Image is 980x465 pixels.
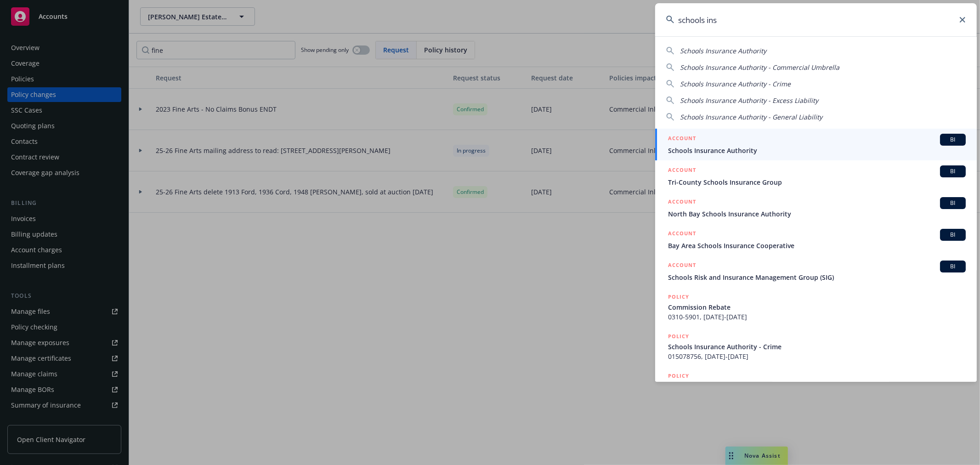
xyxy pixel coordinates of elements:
[668,177,966,187] span: Tri-County Schools Insurance Group
[655,327,977,366] a: POLICYSchools Insurance Authority - Crime015078756, [DATE]-[DATE]
[655,255,977,287] a: ACCOUNTBISchools Risk and Insurance Management Group (SIG)
[668,292,689,301] h5: POLICY
[680,79,791,88] span: Schools Insurance Authority - Crime
[668,229,696,240] h5: ACCOUNT
[668,332,689,341] h5: POLICY
[668,241,966,250] span: Bay Area Schools Insurance Cooperative
[668,165,696,176] h5: ACCOUNT
[655,366,977,406] a: POLICYCommission Rebate
[944,167,962,176] span: BI
[680,46,766,55] span: Schools Insurance Authority
[655,192,977,224] a: ACCOUNTBINorth Bay Schools Insurance Authority
[668,352,966,361] span: 015078756, [DATE]-[DATE]
[668,302,966,312] span: Commission Rebate
[655,224,977,255] a: ACCOUNTBIBay Area Schools Insurance Cooperative
[668,209,966,219] span: North Bay Schools Insurance Authority
[668,261,696,272] h5: ACCOUNT
[944,231,962,239] span: BI
[655,287,977,327] a: POLICYCommission Rebate0310-5901, [DATE]-[DATE]
[680,96,818,105] span: Schools Insurance Authority - Excess Liability
[668,312,966,322] span: 0310-5901, [DATE]-[DATE]
[680,63,839,72] span: Schools Insurance Authority - Commercial Umbrella
[655,3,977,36] input: Search...
[680,113,822,121] span: Schools Insurance Authority - General Liability
[668,197,696,208] h5: ACCOUNT
[944,136,962,144] span: BI
[655,129,977,160] a: ACCOUNTBISchools Insurance Authority
[668,272,966,282] span: Schools Risk and Insurance Management Group (SIG)
[668,342,966,352] span: Schools Insurance Authority - Crime
[944,199,962,207] span: BI
[668,134,696,145] h5: ACCOUNT
[668,381,966,391] span: Commission Rebate
[668,146,966,155] span: Schools Insurance Authority
[655,160,977,192] a: ACCOUNTBITri-County Schools Insurance Group
[944,262,962,271] span: BI
[668,371,689,380] h5: POLICY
